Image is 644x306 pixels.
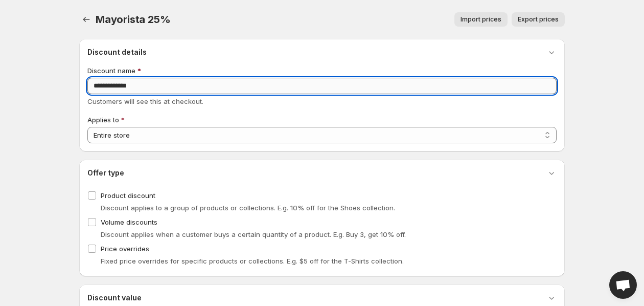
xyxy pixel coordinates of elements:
[87,47,147,57] h3: Discount details
[87,97,203,105] span: Customers will see this at checkout.
[87,116,119,124] span: Applies to
[609,271,637,299] div: Open chat
[101,230,406,238] span: Discount applies when a customer buys a certain quantity of a product. E.g. Buy 3, get 10% off.
[101,204,395,212] span: Discount applies to a group of products or collections. E.g. 10% off for the Shoes collection.
[101,257,404,265] span: Fixed price overrides for specific products or collections. E.g. $5 off for the T-Shirts collection.
[101,218,157,226] span: Volume discounts
[96,13,170,26] span: Mayorista 25%
[87,168,124,178] h3: Offer type
[454,12,508,27] button: Import prices
[512,12,565,27] button: Export prices
[87,293,142,303] h3: Discount value
[101,245,149,253] span: Price overrides
[461,15,501,24] span: Import prices
[101,191,155,200] span: Product discount
[87,67,135,75] span: Discount name
[518,15,559,24] span: Export prices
